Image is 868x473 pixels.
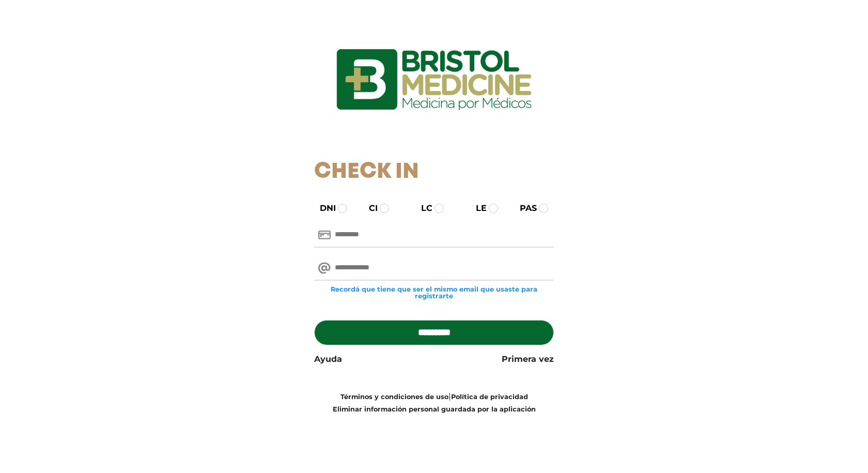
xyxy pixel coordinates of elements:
h1: Check In [314,159,554,185]
div: | [306,390,562,415]
a: Eliminar información personal guardada por la aplicación [333,405,536,413]
a: Ayuda [314,353,342,365]
a: Términos y condiciones de uso [340,393,448,401]
a: Primera vez [502,353,554,365]
label: LE [467,202,487,215]
a: Política de privacidad [451,393,528,401]
label: PAS [510,202,537,215]
label: DNI [311,202,336,215]
small: Recordá que tiene que ser el mismo email que usaste para registrarte [314,286,554,299]
label: LC [412,202,432,215]
img: logo_ingresarbristol.jpg [295,12,574,147]
label: CI [360,202,378,215]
